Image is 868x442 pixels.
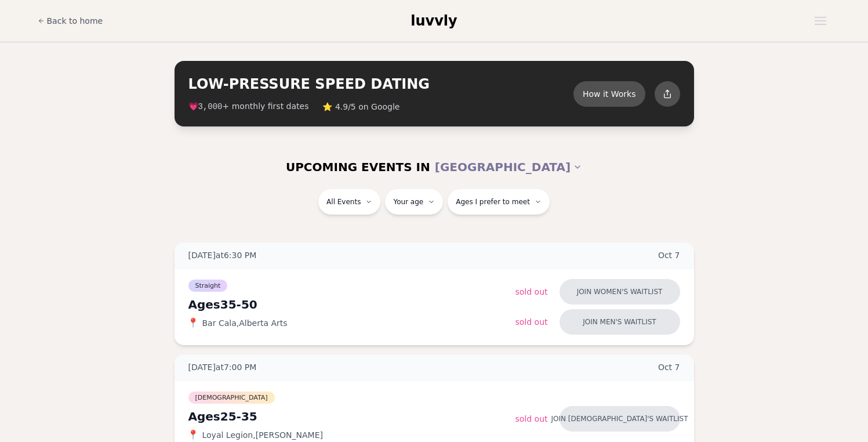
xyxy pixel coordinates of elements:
[188,361,257,373] span: [DATE] at 7:00 PM
[658,361,680,373] span: Oct 7
[515,287,548,296] span: Sold Out
[188,296,515,313] div: Ages 35-50
[318,189,380,215] button: All Events
[515,414,548,423] span: Sold Out
[411,12,457,30] a: luvvly
[188,318,198,328] span: 📍
[326,197,361,206] span: All Events
[810,12,831,30] button: Open menu
[573,81,645,107] button: How it Works
[202,317,288,329] span: Bar Cala , Alberta Arts
[188,408,515,425] div: Ages 25-35
[188,392,275,404] span: [DEMOGRAPHIC_DATA]
[385,189,443,215] button: Your age
[202,429,323,441] span: Loyal Legion , [PERSON_NAME]
[560,279,680,305] button: Join women's waitlist
[515,317,548,327] span: Sold Out
[322,101,400,113] span: ⭐ 4.9/5 on Google
[188,249,257,261] span: [DATE] at 6:30 PM
[829,403,856,430] iframe: Intercom live chat
[456,197,530,206] span: Ages I prefer to meet
[188,280,228,292] span: Straight
[435,154,582,180] button: [GEOGRAPHIC_DATA]
[411,13,457,29] span: luvvly
[188,100,309,113] span: 💗 + monthly first dates
[393,197,423,206] span: Your age
[286,159,430,175] span: UPCOMING EVENTS IN
[560,309,680,335] button: Join men's waitlist
[188,430,198,440] span: 📍
[658,249,680,261] span: Oct 7
[198,102,223,111] span: 3,000
[47,15,103,27] span: Back to home
[38,9,103,32] a: Back to home
[560,406,680,432] button: Join [DEMOGRAPHIC_DATA]'s waitlist
[448,189,550,215] button: Ages I prefer to meet
[188,75,573,93] h2: LOW-PRESSURE SPEED DATING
